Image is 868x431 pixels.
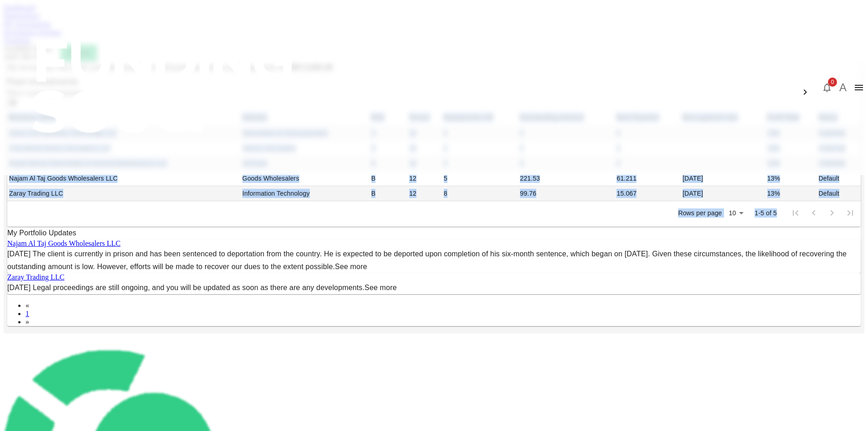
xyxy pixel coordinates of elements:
[407,171,442,186] td: 12
[26,301,29,309] span: «
[681,186,765,201] td: [DATE]
[442,171,519,186] td: 5
[681,171,765,186] td: [DATE]
[26,310,29,317] a: 1
[7,186,241,201] td: Zaray Trading LLC
[765,171,817,186] td: 13%
[800,78,818,85] span: العربية
[518,186,615,201] td: 99.76
[26,318,29,326] span: Next
[370,186,407,201] td: B
[370,171,407,186] td: B
[407,186,442,201] td: 12
[442,186,519,201] td: 8
[818,78,836,97] button: 0
[7,229,77,237] span: My Portfolio Updates
[7,250,31,258] span: [DATE]
[725,207,747,220] div: 10
[26,318,29,326] span: »
[335,263,367,270] a: See more
[817,171,861,186] td: Default
[518,171,615,186] td: 221.53
[241,171,370,186] td: Goods Wholesalers
[828,78,837,87] span: 0
[755,208,777,218] p: 1-5 of 5
[7,273,64,281] a: Zaray Trading LLC
[7,239,120,247] a: Najam Al Taj Goods Wholesalers LLC
[765,186,817,201] td: 13%
[678,208,722,218] p: Rows per page
[615,171,681,186] td: 61.211
[7,284,31,291] span: [DATE]
[817,186,861,201] td: Default
[7,250,847,270] span: The client is currently in prison and has been sentenced to deportation from the country. He is e...
[836,81,850,94] button: A
[7,171,241,186] td: Najam Al Taj Goods Wholesalers LLC
[26,301,29,309] span: Previous
[615,186,681,201] td: 15.067
[241,186,370,201] td: Information Technology
[365,284,397,291] a: See more
[33,284,397,291] span: Legal proceedings are still ongoing, and you will be updated as soon as there are any developments.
